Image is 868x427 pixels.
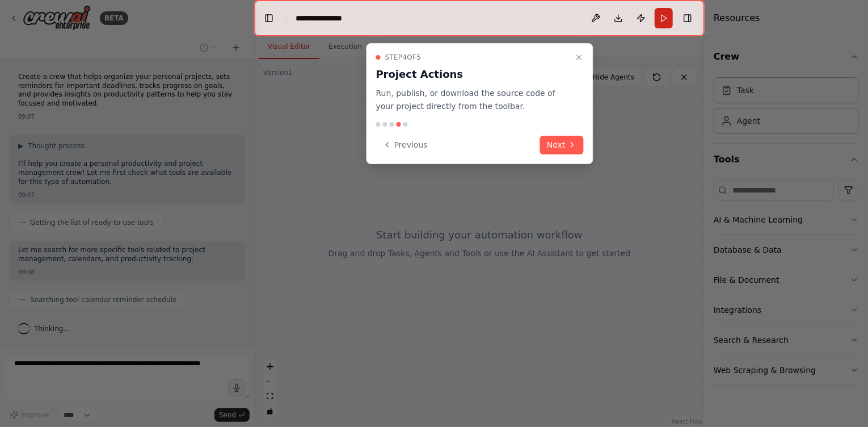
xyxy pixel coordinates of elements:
[376,136,435,154] button: Previous
[261,10,277,26] button: Hide left sidebar
[376,66,570,82] h3: Project Actions
[376,87,570,113] p: Run, publish, or download the source code of your project directly from the toolbar.
[572,51,586,64] button: Close walkthrough
[540,136,584,154] button: Next
[385,53,422,62] span: Step 4 of 5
